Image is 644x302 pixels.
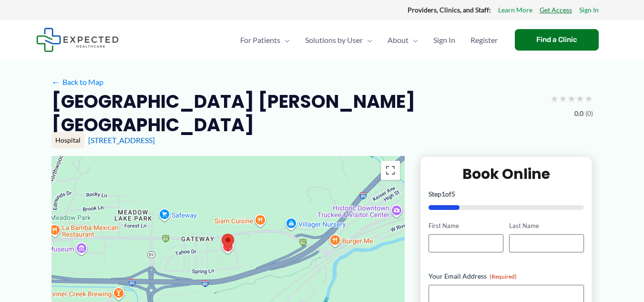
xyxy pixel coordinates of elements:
span: Register [470,23,498,57]
a: Sign In [579,4,599,16]
span: For Patients [240,23,280,57]
a: Get Access [540,4,572,16]
span: (0) [585,107,593,120]
nav: Primary Site Navigation [233,23,505,57]
span: 5 [451,190,455,198]
div: Hospital [51,132,84,148]
span: Menu Toggle [409,23,418,57]
span: ★ [559,90,567,107]
a: Register [463,23,505,57]
strong: Providers, Clinics, and Staff: [408,6,491,14]
span: (Required) [490,273,517,280]
a: Find a Clinic [515,29,599,51]
a: [STREET_ADDRESS] [88,135,155,145]
span: ★ [567,90,576,107]
label: Your Email Address [429,271,584,281]
span: 1 [441,190,445,198]
span: About [388,23,409,57]
span: Menu Toggle [363,23,372,57]
label: First Name [429,221,503,230]
a: Solutions by UserMenu Toggle [297,23,380,57]
img: Expected Healthcare Logo - side, dark font, small [36,28,119,52]
span: ★ [576,90,584,107]
button: Toggle fullscreen view [381,161,400,180]
h2: [GEOGRAPHIC_DATA] [PERSON_NAME][GEOGRAPHIC_DATA] [51,90,542,137]
span: Solutions by User [305,23,363,57]
span: Sign In [433,23,455,57]
p: Step of [429,191,584,198]
span: 0.0 [574,107,583,120]
a: For PatientsMenu Toggle [233,23,297,57]
span: ← [51,77,61,86]
a: ←Back to Map [51,75,103,89]
h2: Book Online [429,165,584,183]
span: ★ [584,90,593,107]
a: AboutMenu Toggle [380,23,426,57]
a: Sign In [426,23,463,57]
label: Last Name [509,221,584,230]
span: ★ [550,90,559,107]
span: Menu Toggle [280,23,290,57]
a: Learn More [498,4,532,16]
